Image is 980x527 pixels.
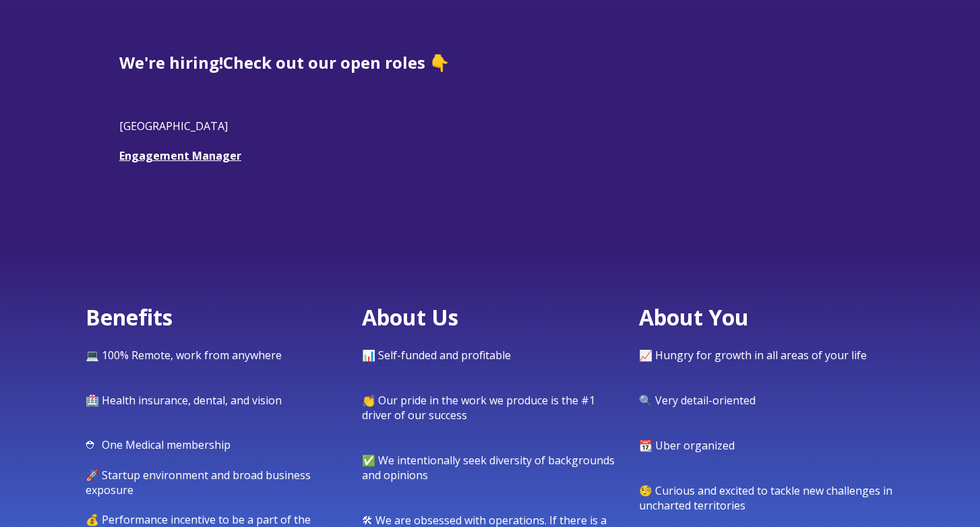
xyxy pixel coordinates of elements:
span: ✅ We intentionally seek diversity of backgrounds and opinions [362,453,615,483]
a: Engagement Manager [119,148,241,163]
span: 🚀 Startup environment and broad business exposure [86,468,311,497]
span: We're hiring! [119,51,223,73]
span: 🔍 Very detail-oriented [639,393,756,408]
span: 💻 100% Remote, work from anywhere [86,348,282,363]
span: 📈 Hungry for growth in all areas of your life [639,348,867,363]
span: About Us [362,303,458,332]
span: Benefits [86,303,173,332]
span: 👏 Our pride in the work we produce is the #1 driver of our success [362,393,595,423]
span: Check out our open roles 👇 [223,51,450,73]
span: 📊 Self-funded and profitable [362,348,511,363]
span: 📆 Uber organized [639,438,735,453]
span: 🏥 Health insurance, dental, and vision [86,393,282,408]
span: [GEOGRAPHIC_DATA] [119,119,228,133]
span: ⛑ One Medical membership [86,437,231,452]
span: 🧐 Curious and excited to tackle new challenges in uncharted territories [639,483,892,513]
span: About You [639,303,749,332]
